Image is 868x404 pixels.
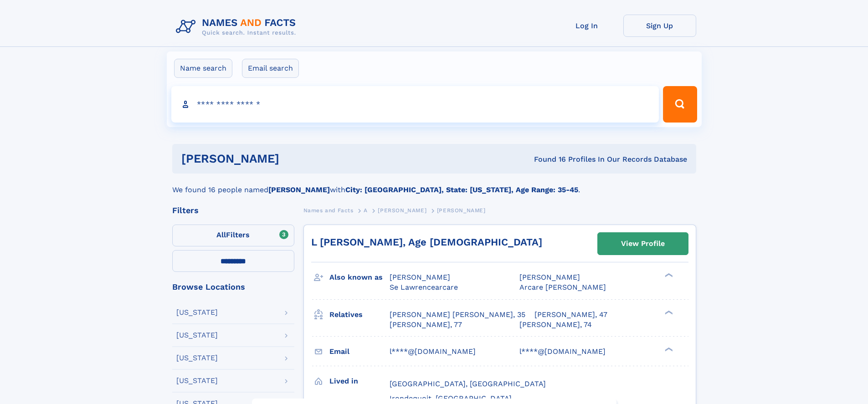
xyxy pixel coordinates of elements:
[268,185,330,194] b: [PERSON_NAME]
[176,309,218,316] div: [US_STATE]
[345,185,578,194] b: City: [GEOGRAPHIC_DATA], State: [US_STATE], Age Range: 35-45
[172,174,696,195] div: We found 16 people named with .
[364,207,368,214] span: A
[172,283,294,291] div: Browse Locations
[311,236,542,248] a: L [PERSON_NAME], Age [DEMOGRAPHIC_DATA]
[329,344,390,359] h3: Email
[176,332,218,339] div: [US_STATE]
[519,320,592,330] a: [PERSON_NAME], 74
[663,346,673,352] div: ❯
[598,233,688,255] a: View Profile
[621,233,665,254] div: View Profile
[242,59,299,78] label: Email search
[390,273,450,281] span: [PERSON_NAME]
[390,320,462,330] a: [PERSON_NAME], 77
[364,205,368,216] a: A
[329,307,390,322] h3: Relatives
[329,373,390,389] h3: Lived in
[329,270,390,285] h3: Also known as
[171,86,659,123] input: search input
[176,354,218,362] div: [US_STATE]
[172,225,294,246] label: Filters
[378,207,426,214] span: [PERSON_NAME]
[390,379,546,388] span: [GEOGRAPHIC_DATA], [GEOGRAPHIC_DATA]
[390,283,458,291] span: Se Lawrencearcare
[519,273,580,281] span: [PERSON_NAME]
[534,310,607,320] a: [PERSON_NAME], 47
[172,206,294,215] div: Filters
[176,377,218,384] div: [US_STATE]
[663,272,673,278] div: ❯
[303,205,354,216] a: Names and Facts
[174,59,232,78] label: Name search
[623,15,696,37] a: Sign Up
[437,207,486,214] span: [PERSON_NAME]
[216,230,226,239] span: All
[663,309,673,315] div: ❯
[519,283,606,291] span: Arcare [PERSON_NAME]
[663,86,697,123] button: Search Button
[172,15,303,39] img: Logo Names and Facts
[406,154,687,164] div: Found 16 Profiles In Our Records Database
[390,394,512,403] span: Irondequoit, [GEOGRAPHIC_DATA]
[181,153,407,164] h1: [PERSON_NAME]
[390,310,525,320] a: [PERSON_NAME] [PERSON_NAME], 35
[378,205,426,216] a: [PERSON_NAME]
[550,15,623,37] a: Log In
